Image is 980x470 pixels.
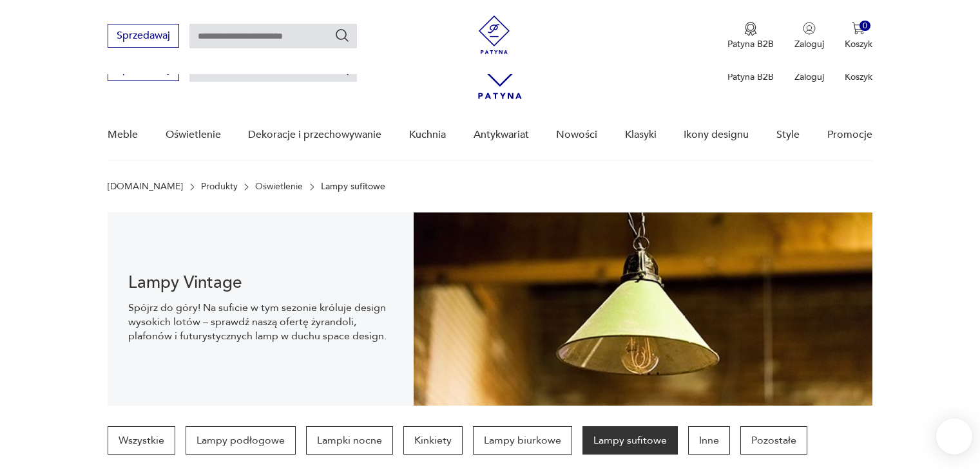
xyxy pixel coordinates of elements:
a: Meble [108,110,138,160]
h1: Lampy Vintage [128,275,393,290]
img: Lampy sufitowe w stylu vintage [414,212,872,406]
div: 0 [860,21,870,32]
a: Kinkiety [403,426,463,455]
a: Inne [688,426,730,455]
a: Dekoracje i przechowywanie [248,110,381,160]
a: [DOMAIN_NAME] [108,182,183,192]
a: Oświetlenie [255,182,303,192]
p: Patyna B2B [727,71,774,83]
img: Ikonka użytkownika [803,22,816,35]
a: Ikona medaluPatyna B2B [727,22,774,50]
button: Zaloguj [794,22,824,50]
a: Produkty [201,182,238,192]
a: Lampy sufitowe [582,426,678,455]
iframe: Smartsupp widget button [936,418,972,455]
a: Wszystkie [108,426,175,455]
a: Sprzedawaj [108,66,179,75]
p: Zaloguj [794,71,824,83]
a: Nowości [556,110,597,160]
a: Kuchnia [409,110,446,160]
a: Ikony designu [684,110,749,160]
a: Pozostałe [740,426,807,455]
button: 0Koszyk [845,22,872,50]
button: Szukaj [334,28,350,43]
p: Patyna B2B [727,38,774,50]
a: Lampy podłogowe [186,426,296,455]
button: Sprzedawaj [108,24,179,48]
img: Patyna - sklep z meblami i dekoracjami vintage [475,15,514,54]
p: Zaloguj [794,38,824,50]
p: Lampy sufitowe [321,182,385,192]
a: Klasyki [625,110,657,160]
a: Antykwariat [474,110,529,160]
p: Spójrz do góry! Na suficie w tym sezonie króluje design wysokich lotów – sprawdź naszą ofertę żyr... [128,301,393,343]
p: Koszyk [845,71,872,83]
a: Promocje [827,110,872,160]
button: Patyna B2B [727,22,774,50]
p: Koszyk [845,38,872,50]
a: Style [776,110,800,160]
a: Lampy biurkowe [473,426,572,455]
img: Ikona koszyka [852,22,865,35]
a: Sprzedawaj [108,32,179,41]
a: Lampki nocne [306,426,393,455]
a: Oświetlenie [166,110,221,160]
img: Ikona medalu [744,22,757,36]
